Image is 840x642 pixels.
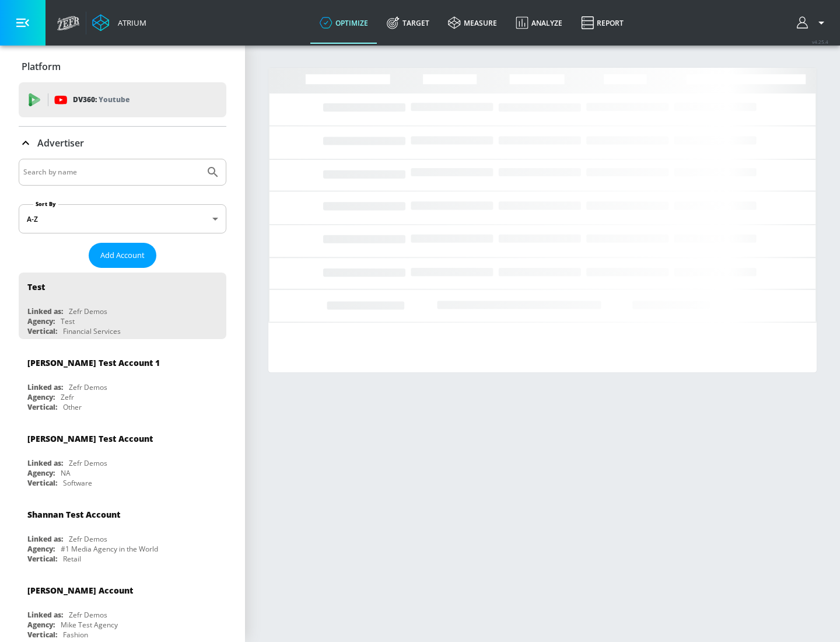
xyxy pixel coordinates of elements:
div: Vertical: [27,554,57,564]
div: Advertiser [19,127,226,159]
div: Atrium [113,18,146,28]
div: [PERSON_NAME] Test Account [27,433,153,444]
div: Agency: [27,468,55,478]
label: Sort By [33,200,58,208]
div: Linked as: [27,458,63,468]
div: Retail [63,554,81,564]
div: Shannan Test AccountLinked as:Zefr DemosAgency:#1 Media Agency in the WorldVertical:Retail [19,500,226,567]
div: Linked as: [27,306,63,316]
div: A-Z [19,204,226,233]
div: Linked as: [27,382,63,392]
div: Vertical: [27,402,57,412]
div: Linked as: [27,534,63,544]
div: TestLinked as:Zefr DemosAgency:TestVertical:Financial Services [19,273,226,339]
div: Agency: [27,316,55,326]
div: Fashion [63,630,88,640]
p: Advertiser [37,137,84,149]
div: #1 Media Agency in the World [61,544,158,554]
div: Financial Services [63,326,121,336]
div: Other [63,402,82,412]
div: Test [27,281,45,292]
div: Zefr [61,392,74,402]
a: Atrium [92,14,146,32]
span: v 4.25.4 [812,39,828,45]
div: Zefr Demos [69,382,107,392]
a: Report [572,2,633,44]
div: Linked as: [27,610,63,620]
p: DV360: [73,93,129,106]
button: Add Account [89,243,156,268]
div: DV360: Youtube [19,82,226,117]
div: [PERSON_NAME] Test Account 1 [27,357,160,368]
div: Zefr Demos [69,534,107,544]
div: [PERSON_NAME] Test Account 1Linked as:Zefr DemosAgency:ZefrVertical:Other [19,348,226,415]
div: NA [61,468,71,478]
div: Vertical: [27,478,57,488]
p: Platform [22,60,61,73]
div: Vertical: [27,326,57,336]
div: [PERSON_NAME] Account [27,585,133,596]
a: Target [377,2,439,44]
div: Agency: [27,392,55,402]
div: [PERSON_NAME] Test AccountLinked as:Zefr DemosAgency:NAVertical:Software [19,424,226,491]
a: Analyze [506,2,572,44]
p: Youtube [99,93,129,106]
a: optimize [310,2,377,44]
div: Test [61,316,75,326]
div: Zefr Demos [69,610,107,620]
div: Agency: [27,620,55,630]
div: Software [63,478,92,488]
a: measure [439,2,506,44]
input: Search by name [23,165,200,180]
div: Shannan Test Account [27,509,120,520]
div: Vertical: [27,630,57,640]
div: Zefr Demos [69,458,107,468]
div: Zefr Demos [69,306,107,316]
div: Platform [19,50,226,83]
div: Mike Test Agency [61,620,118,630]
span: Add Account [100,249,145,262]
div: Agency: [27,544,55,554]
